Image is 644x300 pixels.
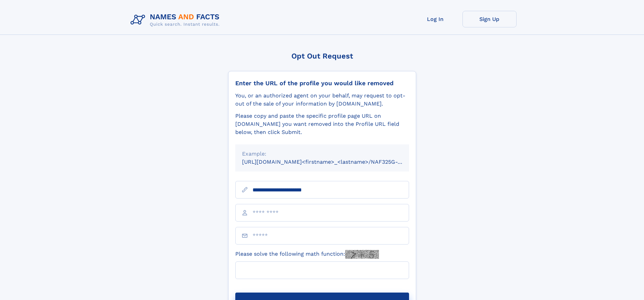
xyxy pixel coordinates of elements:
small: [URL][DOMAIN_NAME]<firstname>_<lastname>/NAF325G-xxxxxxxx [242,159,422,165]
div: Enter the URL of the profile you would like removed [235,79,409,87]
div: You, or an authorized agent on your behalf, may request to opt-out of the sale of your informatio... [235,92,409,108]
img: Logo Names and Facts [128,11,225,29]
a: Sign Up [462,11,517,27]
div: Please copy and paste the specific profile page URL on [DOMAIN_NAME] you want removed into the Pr... [235,112,409,136]
div: Example: [242,150,402,158]
a: Log In [408,11,462,27]
div: Opt Out Request [228,52,416,60]
label: Please solve the following math function: [235,250,379,259]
